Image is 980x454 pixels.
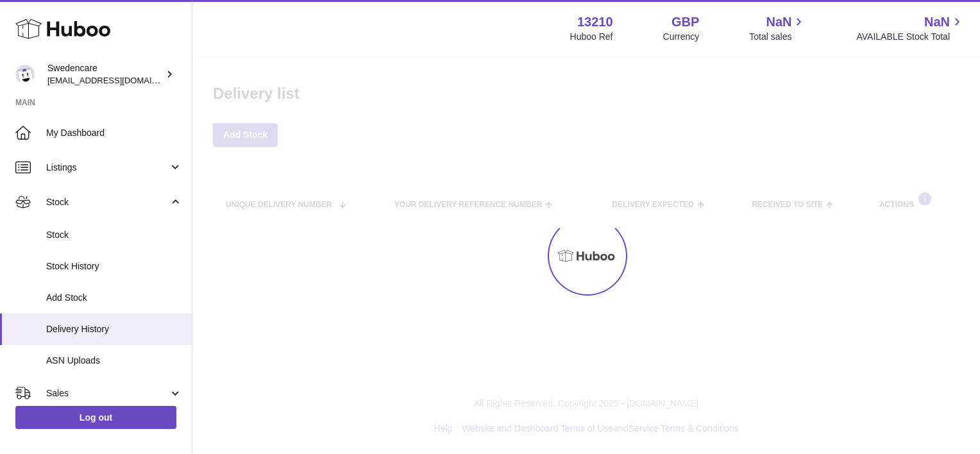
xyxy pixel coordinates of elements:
span: Stock [46,229,182,241]
strong: 13210 [577,13,613,31]
span: Listings [46,162,169,174]
a: Log out [15,406,176,429]
span: Add Stock [46,292,182,304]
span: Stock [46,196,169,208]
span: Stock History [46,260,182,273]
div: Currency [663,31,700,43]
span: AVAILABLE Stock Total [856,31,965,43]
span: Delivery History [46,323,182,335]
span: My Dashboard [46,127,182,139]
a: NaN Total sales [749,13,806,43]
strong: GBP [672,13,699,31]
a: NaN AVAILABLE Stock Total [856,13,965,43]
img: gemma.horsfield@swedencare.co.uk [15,65,35,84]
span: NaN [924,13,950,31]
div: Huboo Ref [570,31,613,43]
span: [EMAIL_ADDRESS][DOMAIN_NAME] [47,75,189,85]
div: Swedencare [47,62,163,87]
span: Total sales [749,31,806,43]
span: Sales [46,387,169,399]
span: NaN [766,13,791,31]
span: ASN Uploads [46,355,182,367]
